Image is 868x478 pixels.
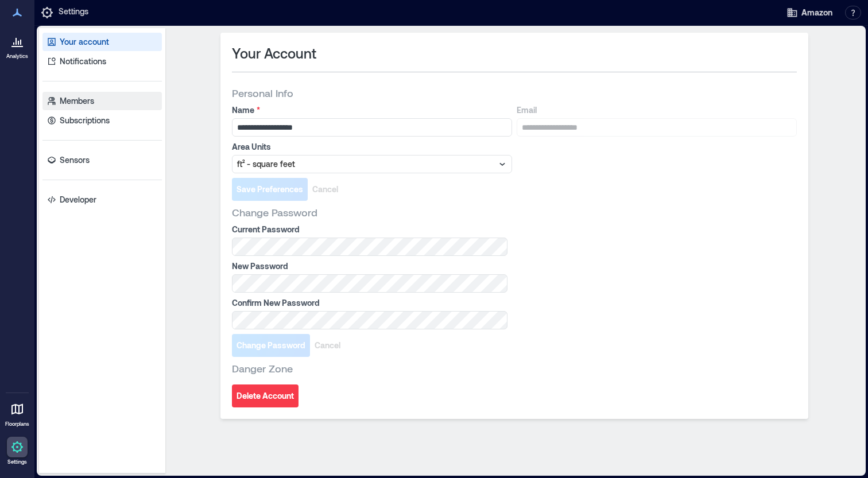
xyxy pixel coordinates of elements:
[60,95,94,107] p: Members
[59,6,88,20] p: Settings
[232,86,293,100] span: Personal Info
[237,390,294,402] span: Delete Account
[7,458,27,465] p: Settings
[42,191,162,209] a: Developer
[232,205,317,219] span: Change Password
[315,340,340,351] span: Cancel
[60,154,90,166] p: Sensors
[2,395,33,431] a: Floorplans
[60,115,110,126] p: Subscriptions
[312,184,338,195] span: Cancel
[237,184,303,195] span: Save Preferences
[60,56,106,67] p: Notifications
[42,111,162,130] a: Subscriptions
[237,340,305,351] span: Change Password
[42,151,162,169] a: Sensors
[60,194,96,205] p: Developer
[310,334,345,357] button: Cancel
[232,141,510,153] label: Area Units
[232,334,310,357] button: Change Password
[5,421,29,428] p: Floorplans
[232,104,510,116] label: Name
[308,178,343,201] button: Cancel
[232,384,299,407] button: Delete Account
[801,7,832,18] span: Amazon
[3,433,31,469] a: Settings
[517,104,795,116] label: Email
[232,178,308,201] button: Save Preferences
[42,33,162,51] a: Your account
[232,261,505,272] label: New Password
[783,3,836,22] button: Amazon
[232,44,316,63] span: Your Account
[232,224,505,235] label: Current Password
[3,28,32,63] a: Analytics
[232,362,293,375] span: Danger Zone
[232,297,505,309] label: Confirm New Password
[6,53,28,60] p: Analytics
[60,36,109,48] p: Your account
[42,92,162,110] a: Members
[42,52,162,71] a: Notifications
